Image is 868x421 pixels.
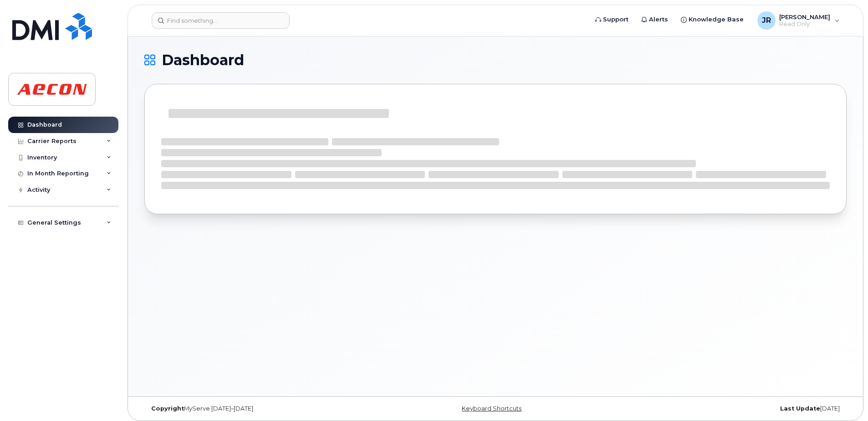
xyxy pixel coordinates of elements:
strong: Copyright [151,405,184,412]
strong: Last Update [780,405,820,412]
div: MyServe [DATE]–[DATE] [144,405,378,412]
div: [DATE] [613,405,847,412]
a: Keyboard Shortcuts [462,405,521,412]
span: Dashboard [162,53,244,67]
